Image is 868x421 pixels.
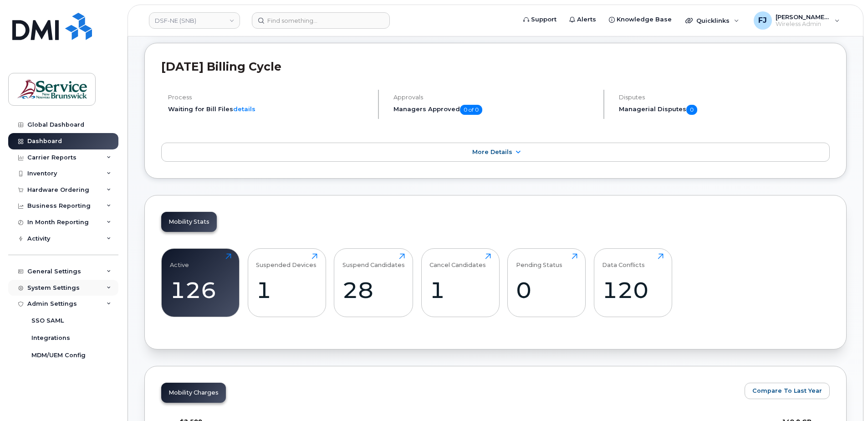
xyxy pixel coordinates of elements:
[517,10,563,29] a: Support
[563,10,602,29] a: Alerts
[602,253,664,312] a: Data Conflicts120
[233,105,255,113] a: details
[429,253,486,268] div: Cancel Candidates
[168,105,370,113] li: Waiting for Bill Files
[577,15,596,24] span: Alerts
[252,12,390,29] input: Find something...
[256,253,317,268] div: Suspended Devices
[429,277,491,303] div: 1
[472,149,512,155] span: More Details
[619,105,830,115] h5: Managerial Disputes
[429,253,491,312] a: Cancel Candidates1
[460,105,482,115] span: 0 of 0
[342,253,405,268] div: Suspend Candidates
[679,11,745,30] div: Quicklinks
[617,15,672,24] span: Knowledge Base
[619,94,830,101] h4: Disputes
[696,17,730,24] span: Quicklinks
[256,277,317,303] div: 1
[776,21,830,28] span: Wireless Admin
[531,15,557,24] span: Support
[747,11,846,30] div: Fougere, Jonathan (SNB)
[686,105,697,115] span: 0
[393,94,596,101] h4: Approvals
[516,277,577,303] div: 0
[256,253,317,312] a: Suspended Devices1
[602,253,645,268] div: Data Conflicts
[170,253,189,268] div: Active
[170,253,231,312] a: Active126
[168,94,370,101] h4: Process
[752,386,822,395] span: Compare To Last Year
[149,12,240,29] a: DSF-NE (SNB)
[342,277,405,303] div: 28
[170,277,231,303] div: 126
[161,60,830,73] h2: [DATE] Billing Cycle
[516,253,577,312] a: Pending Status0
[776,13,830,21] span: [PERSON_NAME] (SNB)
[602,277,664,303] div: 120
[602,10,678,29] a: Knowledge Base
[342,253,405,312] a: Suspend Candidates28
[758,15,767,26] span: FJ
[516,253,562,268] div: Pending Status
[393,105,596,115] h5: Managers Approved
[745,383,830,399] button: Compare To Last Year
